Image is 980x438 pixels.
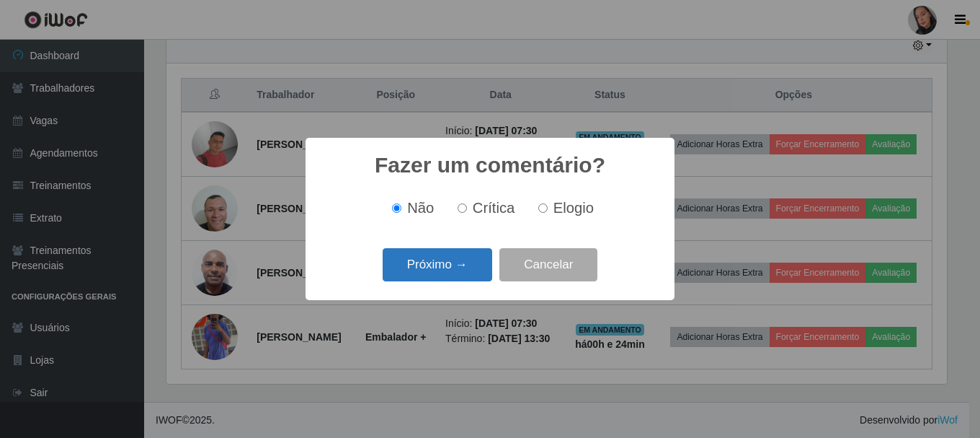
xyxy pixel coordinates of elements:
[407,200,434,216] span: Não
[383,248,492,282] button: Próximo →
[458,203,467,213] input: Crítica
[499,248,597,282] button: Cancelar
[473,200,515,216] span: Crítica
[553,200,594,216] span: Elogio
[538,203,548,213] input: Elogio
[392,203,401,213] input: Não
[375,152,605,178] h2: Fazer um comentário?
